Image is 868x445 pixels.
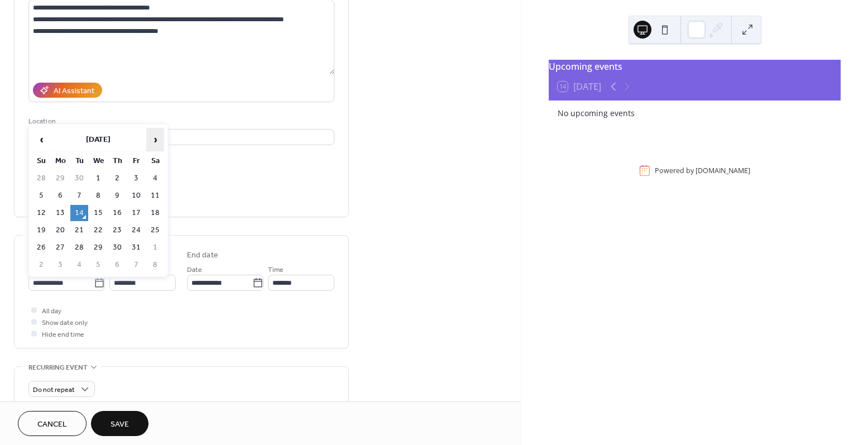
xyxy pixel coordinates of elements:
[111,419,129,430] span: Save
[108,153,126,169] th: Th
[268,264,284,276] span: Time
[127,153,145,169] th: Fr
[146,240,164,256] td: 1
[51,128,145,152] th: [DATE]
[37,419,67,430] span: Cancel
[127,240,145,256] td: 31
[108,240,126,256] td: 30
[146,257,164,273] td: 8
[108,188,126,204] td: 9
[127,205,145,221] td: 17
[89,240,107,256] td: 29
[91,411,148,436] button: Save
[146,205,164,221] td: 18
[108,222,126,238] td: 23
[51,240,69,256] td: 27
[32,153,50,169] th: Su
[696,166,750,175] a: [DOMAIN_NAME]
[33,384,75,396] span: Do not repeat
[51,188,69,204] td: 6
[127,257,145,273] td: 7
[28,362,88,374] span: Recurring event
[18,411,87,436] button: Cancel
[70,257,88,273] td: 4
[127,170,145,186] td: 3
[51,222,69,238] td: 20
[42,329,84,341] span: Hide end time
[32,240,50,256] td: 26
[146,222,164,238] td: 25
[28,116,332,127] div: Location
[33,83,102,98] button: AI Assistant
[32,257,50,273] td: 2
[51,170,69,186] td: 29
[51,205,69,221] td: 13
[89,188,107,204] td: 8
[89,257,107,273] td: 5
[89,153,107,169] th: We
[146,153,164,169] th: Sa
[32,205,50,221] td: 12
[32,188,50,204] td: 5
[147,128,164,151] span: ›
[70,188,88,204] td: 7
[127,222,145,238] td: 24
[655,166,750,175] div: Powered by
[51,257,69,273] td: 3
[42,317,88,329] span: Show date only
[70,222,88,238] td: 21
[187,264,202,276] span: Date
[108,205,126,221] td: 16
[32,222,50,238] td: 19
[32,170,50,186] td: 28
[70,240,88,256] td: 28
[187,250,218,261] div: End date
[51,153,69,169] th: Mo
[146,188,164,204] td: 11
[108,170,126,186] td: 2
[33,128,50,151] span: ‹
[558,107,832,119] div: No upcoming events
[89,170,107,186] td: 1
[70,153,88,169] th: Tu
[108,257,126,273] td: 6
[89,205,107,221] td: 15
[70,205,88,221] td: 14
[146,170,164,186] td: 4
[549,60,841,73] div: Upcoming events
[127,188,145,204] td: 10
[42,305,61,317] span: All day
[70,170,88,186] td: 30
[54,85,94,97] div: AI Assistant
[89,222,107,238] td: 22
